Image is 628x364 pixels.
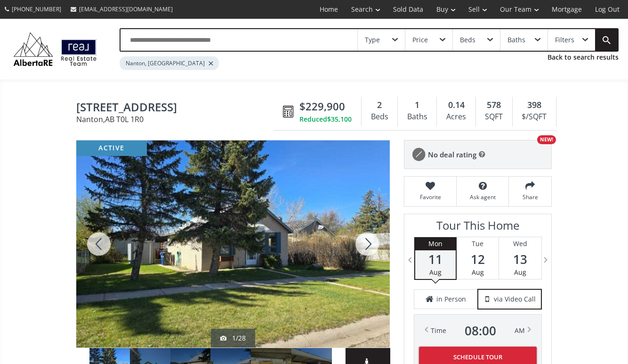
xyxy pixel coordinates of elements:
div: Filters [555,37,574,43]
div: active [76,140,147,156]
div: Nanton, [GEOGRAPHIC_DATA] [120,56,219,70]
span: Aug [472,268,484,277]
div: 398 [517,99,551,111]
span: Share [514,193,547,201]
div: Type [365,37,380,43]
div: Wed [499,237,541,250]
img: Logo [9,30,101,68]
span: Nanton , AB T0L 1R0 [76,116,278,123]
span: $35,100 [327,115,352,124]
span: via Video Call [494,294,536,304]
h3: Tour This Home [414,219,542,237]
div: Beds [366,110,393,124]
span: No deal rating [428,150,476,160]
span: in Person [436,294,466,304]
span: Favorite [409,193,451,201]
div: Price [412,37,428,43]
div: $/SQFT [517,110,551,124]
div: 1 [403,99,432,111]
a: Back to search results [547,53,619,62]
span: $229,900 [299,99,345,114]
div: Reduced [299,115,352,124]
div: SQFT [481,110,507,124]
span: 11 [415,253,456,266]
img: rating icon [409,145,428,164]
a: [EMAIL_ADDRESS][DOMAIN_NAME] [66,0,177,18]
span: 13 [499,253,541,266]
div: Tue [457,237,499,250]
span: Aug [429,268,442,277]
span: Ask agent [461,193,504,201]
span: Aug [514,268,526,277]
span: [EMAIL_ADDRESS][DOMAIN_NAME] [79,5,173,13]
div: NEW! [537,135,556,144]
div: Mon [415,237,456,250]
div: 2 [366,99,393,111]
div: Acres [442,110,470,124]
div: Time AM [431,324,525,337]
div: Beds [460,37,475,43]
div: 0.14 [442,99,470,111]
div: Baths [403,110,432,124]
span: 08 : 00 [465,324,496,337]
span: 12 [457,253,499,266]
div: 1/28 [220,333,246,343]
div: 2310 24 Street Nanton, AB T0L 1R0 - Photo 1 of 28 [76,140,390,348]
span: [PHONE_NUMBER] [12,5,61,13]
span: 578 [487,99,501,111]
span: 2310 24 Street [76,101,278,116]
div: Baths [507,37,525,43]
